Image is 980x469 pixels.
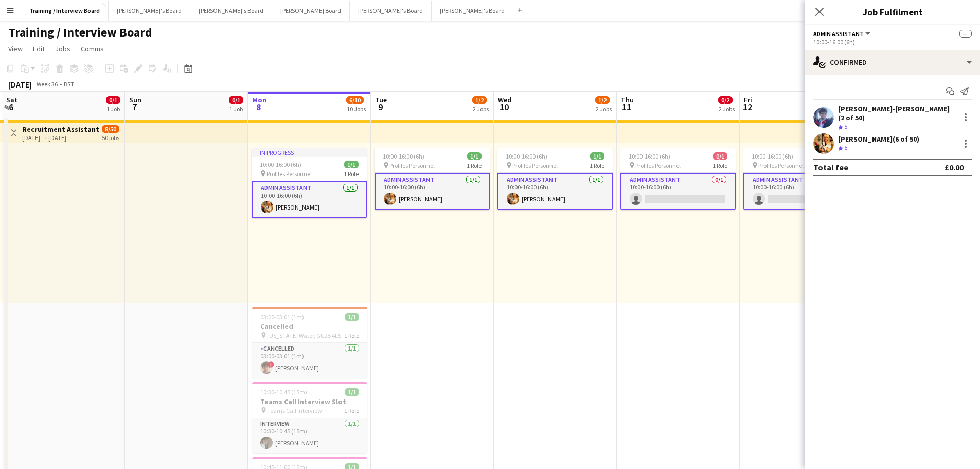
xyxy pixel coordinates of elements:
[106,105,120,113] div: 1 Job
[713,152,727,160] span: 0/1
[251,101,266,113] span: 8
[106,96,120,104] span: 0/1
[81,44,104,54] span: Comms
[373,101,387,113] span: 9
[109,1,190,21] button: [PERSON_NAME]'s Board
[813,38,972,46] div: 10:00-16:00 (6h)
[51,42,75,56] a: Jobs
[21,1,109,21] button: Training / Interview Board
[805,5,980,19] h3: Job Fulfilment
[590,162,604,169] span: 1 Role
[619,101,634,113] span: 11
[506,152,547,160] span: 10:00-16:00 (6h)
[8,44,23,54] span: View
[467,162,482,169] span: 1 Role
[838,134,919,144] div: [PERSON_NAME] (6 of 50)
[752,152,793,160] span: 10:00-16:00 (6h)
[629,152,670,160] span: 10:00-16:00 (6h)
[595,96,610,104] span: 1/2
[252,322,367,331] h3: Cancelled
[64,80,74,88] div: BST
[29,42,49,56] a: Edit
[55,44,70,54] span: Jobs
[252,181,367,218] app-card-role: Admin Assistant1/110:00-16:00 (6h)[PERSON_NAME]
[267,407,322,414] span: Teams Call Interview
[838,104,955,123] div: [PERSON_NAME]-[PERSON_NAME] (2 of 50)
[743,173,859,210] app-card-role: Admin Assistant0/110:00-16:00 (6h)
[129,95,141,105] span: Sun
[344,332,359,339] span: 1 Role
[718,96,733,104] span: 0/2
[472,96,487,104] span: 1/2
[375,148,490,210] div: 10:00-16:00 (6h)1/1 Profiles Personnel1 RoleAdmin Assistant1/110:00-16:00 (6h)[PERSON_NAME]
[497,173,613,210] app-card-role: Admin Assistant1/110:00-16:00 (6h)[PERSON_NAME]
[512,162,558,169] span: Profiles Personnel
[8,79,32,90] div: [DATE]
[805,50,980,75] div: Confirmed
[719,105,735,113] div: 2 Jobs
[344,161,359,168] span: 1/1
[346,96,364,104] span: 6/10
[102,133,119,142] div: 50 jobs
[498,95,511,105] span: Wed
[345,388,359,396] span: 1/1
[497,148,613,210] app-job-card: 10:00-16:00 (6h)1/1 Profiles Personnel1 RoleAdmin Assistant1/110:00-16:00 (6h)[PERSON_NAME]
[33,44,45,54] span: Edit
[347,105,366,113] div: 10 Jobs
[344,407,359,414] span: 1 Role
[252,148,367,157] div: In progress
[344,170,359,178] span: 1 Role
[252,397,367,406] h3: Teams Call Interview Slot
[260,161,301,168] span: 10:00-16:00 (6h)
[272,1,350,21] button: [PERSON_NAME] Board
[34,80,60,88] span: Week 36
[758,162,804,169] span: Profiles Personnel
[389,162,435,169] span: Profiles Personnel
[590,152,604,160] span: 1/1
[635,162,681,169] span: Profiles Personnel
[743,148,859,210] app-job-card: 10:00-16:00 (6h)0/1 Profiles Personnel1 RoleAdmin Assistant0/110:00-16:00 (6h)
[813,30,864,38] span: Admin Assistant
[959,30,972,38] span: --
[252,148,367,218] app-job-card: In progress10:00-16:00 (6h)1/1 Profiles Personnel1 RoleAdmin Assistant1/110:00-16:00 (6h)[PERSON_...
[252,95,266,105] span: Mon
[383,152,424,160] span: 10:00-16:00 (6h)
[8,25,152,40] h1: Training / Interview Board
[620,173,736,210] app-card-role: Admin Assistant0/110:00-16:00 (6h)
[621,95,634,105] span: Thu
[128,101,141,113] span: 7
[260,313,304,321] span: 03:00-03:01 (1m)
[77,42,108,56] a: Comms
[260,388,307,396] span: 10:30-10:45 (15m)
[252,343,367,378] app-card-role: Cancelled1/103:00-03:01 (1m)![PERSON_NAME]
[432,1,513,21] button: [PERSON_NAME]'s Board
[22,125,99,134] h3: Recruitment Assistant
[596,105,612,113] div: 2 Jobs
[252,418,367,453] app-card-role: Interview1/110:30-10:45 (15m)[PERSON_NAME]
[844,123,847,130] span: 5
[945,162,964,172] div: £0.00
[844,144,847,151] span: 5
[345,313,359,321] span: 1/1
[375,95,387,105] span: Tue
[375,173,490,210] app-card-role: Admin Assistant1/110:00-16:00 (6h)[PERSON_NAME]
[813,162,848,172] div: Total fee
[252,382,367,453] app-job-card: 10:30-10:45 (15m)1/1Teams Call Interview Slot Teams Call Interview1 RoleInterview1/110:30-10:45 (...
[4,42,27,56] a: View
[229,105,243,113] div: 1 Job
[102,125,119,133] span: 8/50
[742,101,752,113] span: 12
[252,307,367,378] app-job-card: 03:00-03:01 (1m)1/1Cancelled [US_STATE] Water, GU25 4LS1 RoleCancelled1/103:00-03:01 (1m)![PERSON...
[467,152,482,160] span: 1/1
[267,332,341,339] span: [US_STATE] Water, GU25 4LS
[744,95,752,105] span: Fri
[813,30,872,38] button: Admin Assistant
[712,162,727,169] span: 1 Role
[6,95,17,105] span: Sat
[620,148,736,210] div: 10:00-16:00 (6h)0/1 Profiles Personnel1 RoleAdmin Assistant0/110:00-16:00 (6h)
[350,1,432,21] button: [PERSON_NAME]'s Board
